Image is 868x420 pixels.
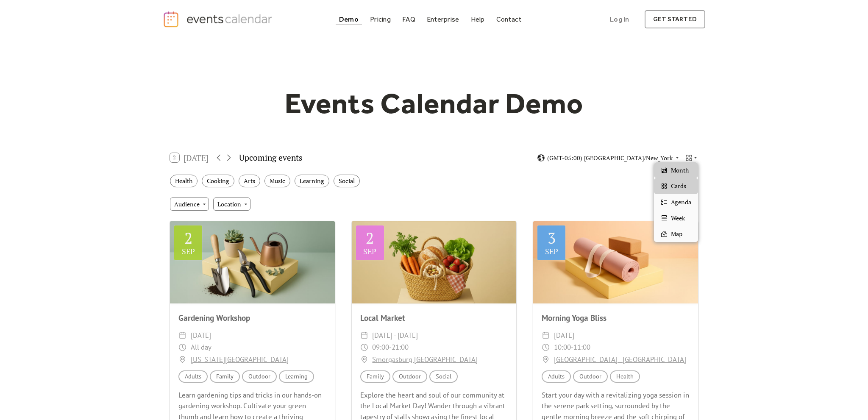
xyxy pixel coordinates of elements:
[427,17,459,22] div: Enterprise
[671,229,682,239] span: Map
[339,17,359,22] div: Demo
[399,14,419,25] a: FAQ
[496,17,522,22] div: Contact
[471,17,485,22] div: Help
[671,214,685,223] span: Week
[163,11,275,28] a: home
[367,14,394,25] a: Pricing
[402,17,415,22] div: FAQ
[423,14,462,25] a: Enterprise
[370,17,391,22] div: Pricing
[271,86,597,121] h1: Events Calendar Demo
[467,14,488,25] a: Help
[493,14,525,25] a: Contact
[671,166,689,175] span: Month
[671,181,686,191] span: Cards
[645,10,705,28] a: get started
[336,14,362,25] a: Demo
[601,10,637,28] a: Log In
[671,197,691,207] span: Agenda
